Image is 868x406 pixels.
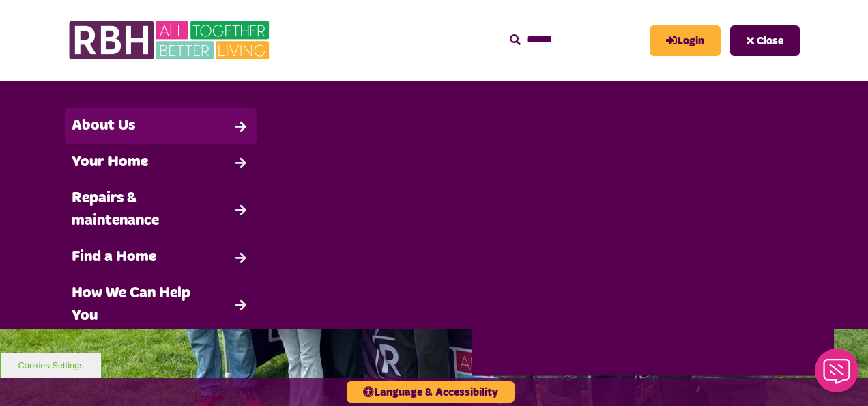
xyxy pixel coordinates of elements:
[65,275,257,334] a: How We Can Help You
[65,239,257,275] a: Find a Home
[65,144,257,180] a: Your Home
[757,36,783,46] span: Close
[510,25,636,55] input: Search
[65,108,257,144] a: About Us
[807,344,868,406] iframe: Netcall Web Assistant for live chat
[68,14,273,67] img: RBH
[65,180,257,239] a: Repairs & maintenance
[650,25,721,56] a: MyRBH
[730,25,800,56] button: Navigation
[347,381,515,403] button: Language & Accessibility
